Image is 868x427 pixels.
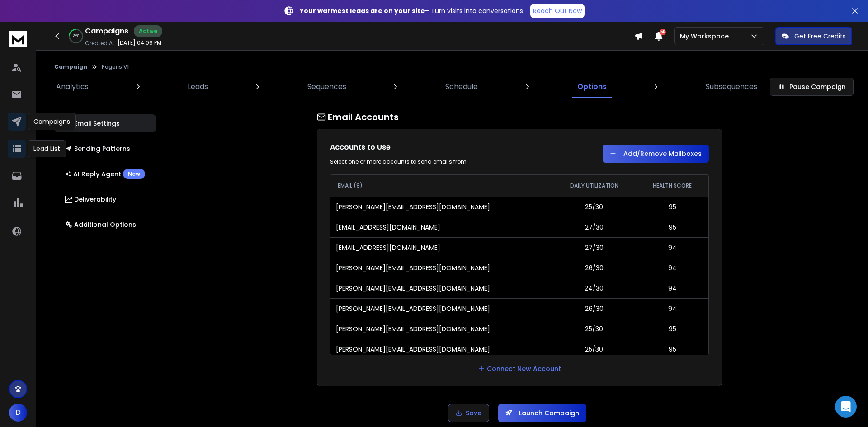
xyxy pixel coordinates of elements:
img: logo [9,31,27,47]
td: 25/30 [552,319,637,339]
p: [EMAIL_ADDRESS][DOMAIN_NAME] [336,223,440,232]
button: D [9,404,27,422]
p: [PERSON_NAME][EMAIL_ADDRESS][DOMAIN_NAME] [336,284,490,293]
td: 27/30 [552,217,637,237]
th: DAILY UTILIZATION [552,175,637,197]
button: Launch Campaign [498,404,586,422]
td: 27/30 [552,237,637,258]
td: 95 [637,339,708,359]
h1: Accounts to Use [330,142,510,153]
a: Options [572,76,612,98]
p: Subsequences [706,81,757,92]
p: 26 % [73,33,79,39]
a: Sequences [302,76,352,98]
button: Add/Remove Mailboxes [603,145,709,163]
button: Additional Options [54,216,156,234]
td: 94 [637,278,708,298]
div: Select one or more accounts to send emails from [330,158,510,165]
p: [PERSON_NAME][EMAIL_ADDRESS][DOMAIN_NAME] [336,263,490,272]
p: [PERSON_NAME][EMAIL_ADDRESS][DOMAIN_NAME] [336,202,490,211]
strong: Your warmest leads are on your site [300,6,425,15]
button: Sending Patterns [54,140,156,158]
p: Options [577,81,607,92]
div: Campaigns [28,113,76,130]
p: Email Settings [65,119,120,128]
p: [DATE] 04:06 PM [118,39,161,47]
p: Sending Patterns [65,144,130,153]
p: Reach Out Now [533,6,582,15]
th: EMAIL (9) [330,175,552,197]
td: 94 [637,237,708,258]
span: 50 [660,29,666,35]
p: Analytics [56,81,89,92]
a: Connect New Account [478,364,561,373]
p: [PERSON_NAME][EMAIL_ADDRESS][DOMAIN_NAME] [336,304,490,313]
button: Pause Campaign [770,78,854,96]
p: [PERSON_NAME][EMAIL_ADDRESS][DOMAIN_NAME] [336,324,490,333]
p: – Turn visits into conversations [300,6,523,15]
p: My Workspace [680,32,732,41]
a: Subsequences [700,76,763,98]
div: Active [134,25,162,37]
p: Created At: [85,40,116,47]
a: Schedule [440,76,483,98]
p: Leads [188,81,208,92]
td: 95 [637,217,708,237]
div: Open Intercom Messenger [835,396,857,418]
p: [EMAIL_ADDRESS][DOMAIN_NAME] [336,243,440,252]
p: Sequences [307,81,346,92]
td: 25/30 [552,339,637,359]
td: 95 [637,197,708,217]
p: AI Reply Agent [65,169,145,179]
button: Deliverability [54,190,156,208]
td: 95 [637,319,708,339]
p: Deliverability [65,195,116,204]
p: Additional Options [65,220,136,229]
td: 24/30 [552,278,637,298]
th: HEALTH SCORE [637,175,708,197]
a: Reach Out Now [530,4,585,18]
button: Email Settings [54,114,156,132]
div: New [123,169,145,179]
p: [PERSON_NAME][EMAIL_ADDRESS][DOMAIN_NAME] [336,345,490,354]
p: Get Free Credits [794,32,846,41]
td: 94 [637,258,708,278]
td: 94 [637,298,708,319]
p: Schedule [445,81,478,92]
td: 25/30 [552,197,637,217]
a: Leads [182,76,213,98]
div: Lead List [28,140,66,157]
button: Save [448,404,489,422]
h1: Campaigns [85,26,128,37]
td: 26/30 [552,258,637,278]
button: Get Free Credits [775,27,852,45]
button: Campaign [54,63,87,70]
h1: Email Accounts [317,111,722,123]
button: AI Reply AgentNew [54,165,156,183]
p: Pageris V1 [102,63,129,70]
a: Analytics [51,76,94,98]
td: 26/30 [552,298,637,319]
